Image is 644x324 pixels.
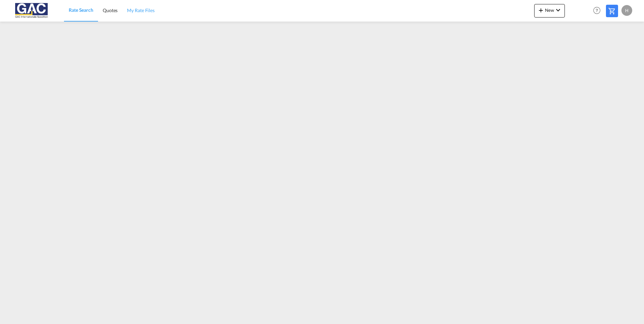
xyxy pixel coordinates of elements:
[534,4,565,18] button: icon-plus 400-fgNewicon-chevron-down
[127,7,155,13] span: My Rate Files
[537,7,562,13] span: New
[591,5,603,16] span: Help
[10,3,56,18] img: 9f305d00dc7b11eeb4548362177db9c3.png
[591,5,606,17] div: Help
[69,7,93,13] span: Rate Search
[621,5,632,16] div: H
[537,6,545,14] md-icon: icon-plus 400-fg
[554,6,562,14] md-icon: icon-chevron-down
[103,7,118,13] span: Quotes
